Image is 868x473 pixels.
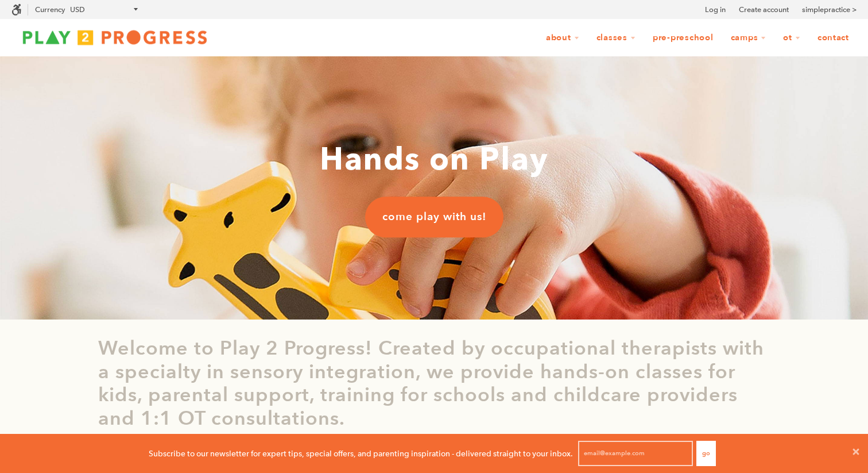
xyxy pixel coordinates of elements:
a: Contact [810,27,857,49]
label: Currency [35,5,65,14]
a: Log in [705,4,726,16]
a: Pre-Preschool [645,27,721,49]
input: email@example.com [578,441,693,466]
a: Classes [589,27,643,49]
a: About [538,27,587,49]
img: Play2Progress logo [11,26,218,49]
span: come play with us! [382,209,486,224]
p: Welcome to Play 2 Progress! Created by occupational therapists with a specialty in sensory integr... [98,337,770,430]
a: simplepractice > [802,4,857,16]
a: come play with us! [365,197,503,237]
a: OT [776,27,808,49]
p: Subscribe to our newsletter for expert tips, special offers, and parenting inspiration - delivere... [149,447,573,460]
button: Go [696,441,716,466]
a: Create account [739,4,789,16]
a: Camps [723,27,774,49]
